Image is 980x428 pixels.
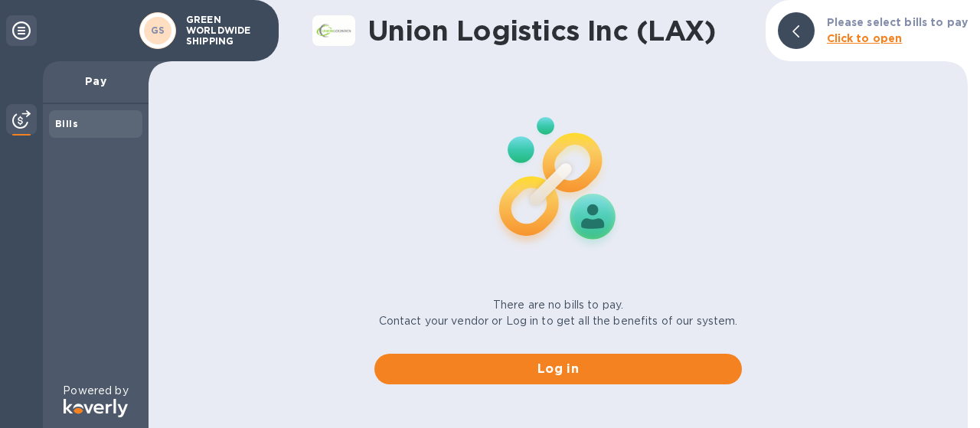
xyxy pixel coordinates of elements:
p: Pay [55,74,136,89]
img: Logo [64,399,128,417]
button: Log in [374,354,742,384]
span: Log in [387,360,730,378]
p: Powered by [63,383,128,399]
b: Please select bills to pay [827,16,968,28]
b: Bills [55,118,78,129]
p: GREEN WORLDWIDE SHIPPING [186,15,263,47]
b: GS [151,25,165,36]
h1: Union Logistics Inc (LAX) [367,15,753,47]
b: Click to open [827,32,903,44]
p: There are no bills to pay. Contact your vendor or Log in to get all the benefits of our system. [379,297,738,329]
